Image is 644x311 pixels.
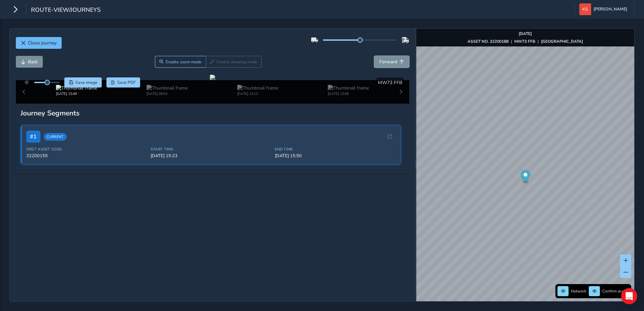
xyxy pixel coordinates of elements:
[378,79,402,86] span: MW73 FFB
[571,288,586,294] span: Network
[602,288,629,294] span: Confirm assets
[328,85,369,91] img: Thumbnail frame
[237,91,278,96] div: [DATE] 13:12
[31,6,101,15] span: route-view/journeys
[275,147,395,152] span: End Time:
[579,3,630,15] button: [PERSON_NAME]
[16,56,43,68] button: Back
[26,153,147,159] span: 32200155
[106,77,140,88] button: PDF
[579,3,591,15] img: diamond-layout
[155,56,206,68] button: Zoom
[237,85,278,91] img: Thumbnail frame
[468,39,583,44] div: | |
[166,59,201,65] span: Enable zoom mode
[514,39,535,44] strong: MW73 FFB
[16,37,62,49] button: Close journey
[593,3,627,15] span: [PERSON_NAME]
[379,59,397,65] span: Forward
[64,77,102,88] button: Save
[519,31,532,36] strong: [DATE]
[147,91,188,96] div: [DATE] 09:54
[28,59,38,65] span: Back
[21,108,405,118] div: Journey Segments
[26,147,147,152] span: First Asset Code:
[117,80,136,85] span: Save PDF
[56,85,97,91] img: Thumbnail frame
[44,133,67,141] span: Current
[28,40,57,46] span: Close journey
[26,131,40,143] span: # 1
[541,39,583,44] strong: [GEOGRAPHIC_DATA]
[275,153,395,159] span: [DATE] 15:50
[521,170,530,184] div: Map marker
[374,56,409,68] button: Forward
[328,91,369,96] div: [DATE] 13:58
[147,85,188,91] img: Thumbnail frame
[56,91,97,96] div: [DATE] 15:49
[621,288,637,304] div: Open Intercom Messenger
[151,147,271,152] span: Start Time:
[151,153,271,159] span: [DATE] 15:23
[75,80,97,85] span: Save image
[468,39,509,44] strong: ASSET NO. 32200188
